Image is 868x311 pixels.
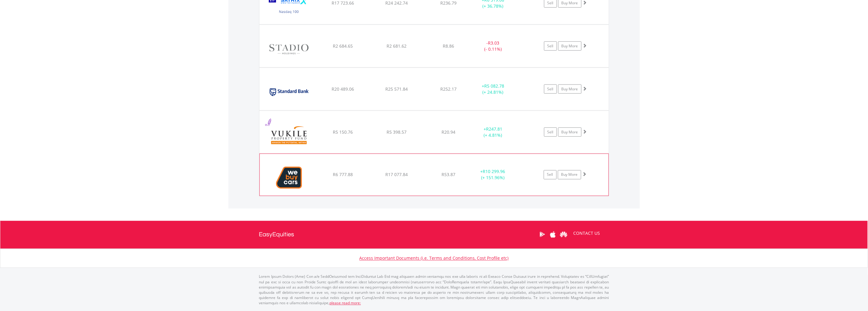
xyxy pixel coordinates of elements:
[263,33,315,66] img: EQU.ZA.SDO.png
[559,225,569,244] a: Huawei
[442,172,456,178] span: R53.87
[385,86,408,92] span: R25 571.84
[486,126,502,132] span: R247.81
[385,172,408,178] span: R17 077.84
[263,76,315,109] img: EQU.ZA.SBK.png
[332,86,354,92] span: R20 489.06
[263,162,316,194] img: EQU.ZA.WBC.png
[259,221,294,249] a: EasyEquities
[441,86,457,92] span: R252.17
[544,128,557,137] a: Sell
[544,41,557,51] a: Sell
[470,83,516,95] div: + (+ 24.81%)
[484,83,504,89] span: R5 082.78
[259,274,609,306] p: Lorem Ipsum Dolors (Ame) Con a/e SeddOeiusmod tem InciDiduntut Lab Etd mag aliquaen admin veniamq...
[470,169,516,181] div: + (+ 151.96%)
[558,41,582,51] a: Buy More
[537,225,548,244] a: Google Play
[330,301,361,306] a: please read more:
[470,126,516,138] div: + (+ 4.81%)
[569,225,605,242] a: CONTACT US
[483,169,505,175] span: R10 299.96
[333,43,353,49] span: R2 684.65
[470,40,516,52] div: - (- 0.11%)
[544,85,557,94] a: Sell
[488,40,500,46] span: R3.03
[443,43,454,49] span: R8.86
[263,119,315,152] img: EQU.ZA.VKE.png
[387,43,407,49] span: R2 681.62
[544,170,557,179] a: Sell
[558,170,581,179] a: Buy More
[333,172,353,178] span: R6 777.88
[558,85,582,94] a: Buy More
[548,225,559,244] a: Apple
[333,129,353,135] span: R5 150.76
[442,129,456,135] span: R20.94
[558,128,582,137] a: Buy More
[387,129,407,135] span: R5 398.57
[360,255,509,261] a: Access Important Documents (i.e. Terms and Conditions, Cost Profile etc)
